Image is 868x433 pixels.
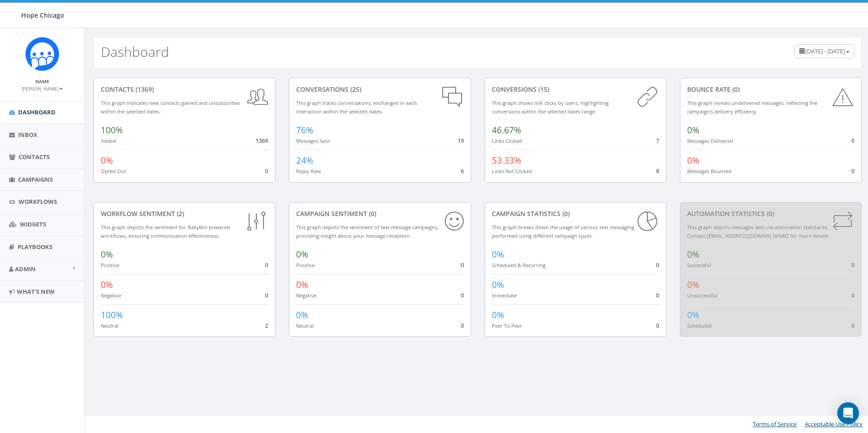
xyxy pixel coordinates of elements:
[851,321,854,329] span: 0
[175,209,184,218] span: (2)
[492,262,546,268] small: Scheduled & Recurring
[765,209,774,218] span: (0)
[101,224,230,239] small: This graph depicts the sentiment for RallyBot-powered workflows, ensuring communication effective...
[296,85,463,94] div: conversations
[492,292,517,299] small: Immediate
[19,153,50,161] span: Contacts
[492,279,504,291] span: 0%
[21,11,64,19] span: Hope Chicago
[101,249,113,260] span: 0%
[18,175,53,184] span: Campaigns
[101,309,123,321] span: 100%
[20,220,46,228] span: Widgets
[22,85,63,92] small: [PERSON_NAME]
[492,99,609,115] small: This graph shows link clicks by users, highlighting conversions within the selected dates range.
[265,291,268,299] span: 0
[101,279,113,291] span: 0%
[731,85,740,94] span: (0)
[687,99,817,115] small: This graph reveals undelivered messages, reflecting the campaign's delivery efficiency.
[265,167,268,175] span: 0
[134,85,154,94] span: (1369)
[492,155,521,166] span: 53.33%
[461,261,464,269] span: 0
[492,224,634,239] small: This graph breaks down the usage of various text messaging performed using different campaign types.
[492,85,659,94] div: conversions
[296,99,417,115] small: This graph tracks conversations, exchanged in each interaction within the selected dates.
[101,209,268,218] div: Workflow Sentiment
[851,261,854,269] span: 0
[492,322,522,329] small: Peer To Peer
[101,99,240,115] small: This graph indicates new contacts gained and unsubscribes within the selected dates.
[101,262,119,268] small: Positive
[255,136,268,145] span: 1369
[22,84,63,92] a: [PERSON_NAME]
[296,224,439,239] small: This graph depicts the sentiment of text message campaigns, providing insight about your message ...
[101,137,116,144] small: Added
[687,137,733,144] small: Messages Delivered
[296,322,314,329] small: Neutral
[18,131,38,139] span: Inbox
[101,155,113,166] span: 0%
[101,292,121,299] small: Negative
[492,209,659,218] div: Campaign Statistics
[367,209,376,218] span: (0)
[458,136,464,145] span: 19
[101,44,169,59] h2: Dashboard
[851,136,854,145] span: 0
[687,322,712,329] small: Scheduled
[296,209,463,218] div: Campaign Sentiment
[851,167,854,175] span: 0
[687,85,854,94] div: Bounce Rate
[461,291,464,299] span: 0
[101,322,118,329] small: Neutral
[687,168,731,174] small: Messages Bounced
[296,279,308,291] span: 0%
[656,261,659,269] span: 0
[349,85,361,94] span: (25)
[296,309,308,321] span: 0%
[265,261,268,269] span: 0
[656,167,659,175] span: 8
[296,292,316,299] small: Negative
[461,167,464,175] span: 6
[18,243,52,251] span: Playbooks
[296,155,313,166] span: 24%
[461,321,464,329] span: 0
[17,287,55,296] span: What's New
[296,249,308,260] span: 0%
[687,309,699,321] span: 0%
[25,37,59,71] img: Rally_Corp_Icon.png
[656,291,659,299] span: 0
[656,136,659,145] span: 7
[656,321,659,329] span: 0
[35,78,49,85] small: Name
[492,168,532,174] small: Links Not Clicked
[265,321,268,329] span: 2
[15,265,36,273] span: Admin
[687,155,699,166] span: 0%
[101,85,268,94] div: contacts
[19,198,57,206] span: Workflows
[101,124,123,136] span: 100%
[687,224,830,239] small: This graph depicts messages sent via automation standards. Contact [EMAIL_ADDRESS][DOMAIN_NAME] f...
[687,124,699,136] span: 0%
[687,262,711,268] small: Successful
[296,137,330,144] small: Messages Sent
[492,137,522,144] small: Links Clicked
[687,249,699,260] span: 0%
[687,209,854,218] div: Automation Statistics
[687,292,717,299] small: Unsuccessful
[805,47,845,55] span: [DATE] - [DATE]
[296,124,313,136] span: 76%
[296,262,315,268] small: Positive
[492,309,504,321] span: 0%
[18,108,56,116] span: Dashboard
[537,85,549,94] span: (15)
[837,402,859,424] div: Open Intercom Messenger
[101,168,126,174] small: Opted Out
[296,168,321,174] small: Reply Rate
[561,209,570,218] span: (0)
[753,420,797,428] a: Terms of Service
[492,249,504,260] span: 0%
[851,291,854,299] span: 0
